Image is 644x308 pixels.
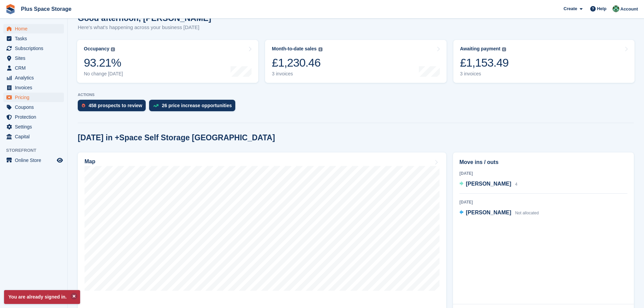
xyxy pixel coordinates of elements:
span: Not allocated [515,211,539,215]
h2: Move ins / outs [459,158,627,166]
div: 93.21% [84,56,123,70]
img: icon-info-grey-7440780725fd019a000dd9b08b2336e03edf1995a4989e88bcd33f0948082b44.svg [502,47,506,51]
img: Karolis Stasinskas [613,5,619,12]
div: [DATE] [459,199,627,205]
span: Analytics [15,73,55,82]
a: menu [3,44,64,53]
div: 3 invoices [460,71,509,77]
span: Coupons [15,102,55,112]
a: [PERSON_NAME] 4 [459,180,517,189]
img: price_increase_opportunities-93ffe204e8149a01c8c9dc8f82e8f89637d9d84a8eef4429ea346261dce0b2c0.svg [153,104,159,107]
div: [DATE] [459,170,627,176]
a: Awaiting payment £1,153.49 3 invoices [453,40,635,83]
a: menu [3,53,64,63]
img: prospect-51fa495bee0391a8d652442698ab0144808aea92771e9ea1ae160a38d050c398.svg [82,103,85,108]
a: Month-to-date sales £1,230.46 3 invoices [265,40,446,83]
div: 26 price increase opportunities [162,103,232,108]
div: 3 invoices [272,71,322,77]
a: menu [3,83,64,92]
img: icon-info-grey-7440780725fd019a000dd9b08b2336e03edf1995a4989e88bcd33f0948082b44.svg [111,47,115,51]
div: Occupancy [84,46,109,52]
p: Here's what's happening across your business [DATE] [78,24,211,31]
a: Occupancy 93.21% No change [DATE] [77,40,258,83]
span: Help [597,5,606,12]
a: menu [3,156,64,165]
a: menu [3,112,64,122]
h2: Map [85,159,95,165]
a: Plus Space Storage [18,3,74,15]
div: Awaiting payment [460,46,501,52]
span: [PERSON_NAME] [466,210,511,215]
span: Storefront [6,147,67,154]
a: menu [3,93,64,102]
a: 26 price increase opportunities [149,100,239,115]
div: 458 prospects to review [89,103,142,108]
a: [PERSON_NAME] Not allocated [459,209,539,217]
span: [PERSON_NAME] [466,181,511,187]
div: No change [DATE] [84,71,123,77]
span: Create [564,5,577,12]
p: You are already signed in. [4,290,80,304]
span: Sites [15,53,55,63]
span: Invoices [15,83,55,92]
span: Tasks [15,34,55,43]
span: Settings [15,122,55,132]
a: menu [3,34,64,43]
a: menu [3,102,64,112]
a: menu [3,122,64,132]
span: Account [620,6,638,13]
div: £1,153.49 [460,56,509,70]
div: £1,230.46 [272,56,322,70]
div: Month-to-date sales [272,46,316,52]
h2: [DATE] in +Space Self Storage [GEOGRAPHIC_DATA] [78,133,275,142]
a: menu [3,132,64,141]
span: Home [15,24,55,33]
span: 4 [515,182,518,187]
span: Subscriptions [15,44,55,53]
a: Preview store [56,156,64,164]
img: icon-info-grey-7440780725fd019a000dd9b08b2336e03edf1995a4989e88bcd33f0948082b44.svg [318,47,323,51]
a: menu [3,63,64,73]
span: CRM [15,63,55,73]
span: Pricing [15,93,55,102]
a: menu [3,24,64,33]
a: 458 prospects to review [78,100,149,115]
a: menu [3,73,64,82]
span: Online Store [15,156,55,165]
p: ACTIONS [78,93,634,97]
img: stora-icon-8386f47178a22dfd0bd8f6a31ec36ba5ce8667c1dd55bd0f319d3a0aa187defe.svg [5,4,16,14]
span: Capital [15,132,55,141]
span: Protection [15,112,55,122]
